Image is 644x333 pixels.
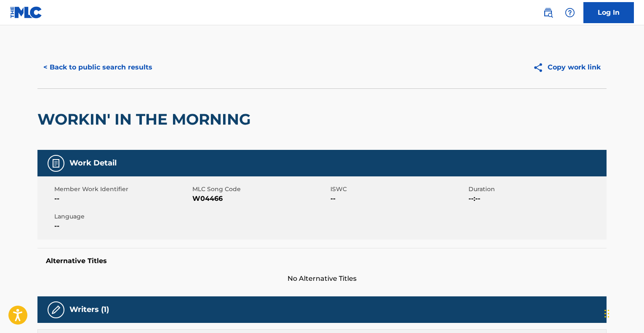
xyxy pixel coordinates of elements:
span: Member Work Identifier [54,185,190,194]
button: < Back to public search results [37,57,158,78]
span: No Alternative Titles [37,274,607,284]
iframe: Chat Widget [602,293,644,333]
h2: WORKIN' IN THE MORNING [37,110,255,129]
span: Duration [468,185,604,194]
span: Language [54,212,190,221]
a: Public Search [540,4,556,21]
span: -- [54,194,190,204]
span: MLC Song Code [192,185,328,194]
h5: Work Detail [69,158,117,168]
img: Writers [51,305,61,315]
img: Work Detail [51,158,61,168]
span: -- [54,221,190,231]
button: Copy work link [527,57,607,78]
div: Drag [604,301,609,326]
img: MLC Logo [10,6,43,19]
h5: Writers (1) [69,305,109,314]
span: -- [330,194,466,204]
a: Log In [583,2,634,23]
img: help [565,8,575,18]
span: --:-- [468,194,604,204]
h5: Alternative Titles [46,257,598,265]
span: ISWC [330,185,466,194]
img: search [543,8,553,18]
img: Copy work link [533,62,548,73]
div: Help [562,4,578,21]
span: W04466 [192,194,328,204]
